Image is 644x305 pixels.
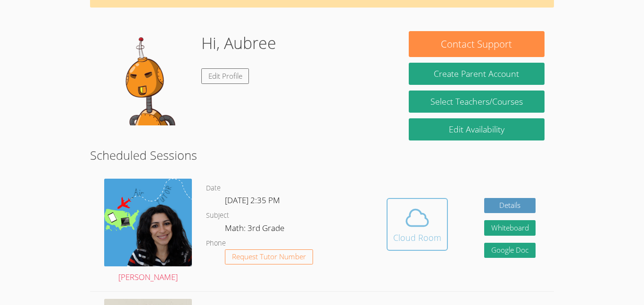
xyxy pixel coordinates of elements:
[484,198,536,214] a: Details
[201,68,249,84] a: Edit Profile
[484,220,536,236] button: Whiteboard
[393,231,441,244] div: Cloud Room
[90,146,554,164] h2: Scheduled Sessions
[206,210,229,222] dt: Subject
[206,182,221,194] dt: Date
[387,198,448,251] button: Cloud Room
[225,222,286,238] dd: Math: 3rd Grade
[206,238,226,249] dt: Phone
[225,195,280,206] span: [DATE] 2:35 PM
[225,249,313,265] button: Request Tutor Number
[104,179,192,266] img: air%20tutor%20avatar.png
[409,91,545,113] a: Select Teachers/Courses
[201,31,276,55] h1: Hi, Aubree
[484,243,536,258] a: Google Doc
[104,179,192,284] a: [PERSON_NAME]
[409,31,545,57] button: Contact Support
[232,253,306,260] span: Request Tutor Number
[409,118,545,140] a: Edit Availability
[409,63,545,85] button: Create Parent Account
[99,31,194,125] img: default.png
